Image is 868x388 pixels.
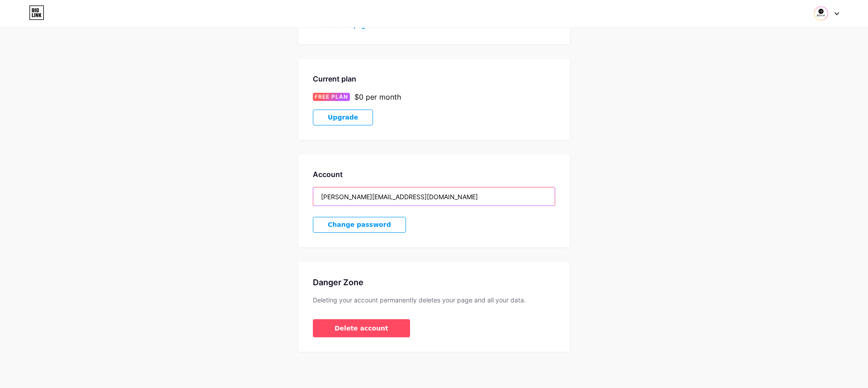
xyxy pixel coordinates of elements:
button: Change password [313,217,406,233]
span: Delete account [335,324,388,333]
input: Email [313,187,555,206]
span: Change password [328,221,391,229]
div: Account [313,169,555,180]
div: Current plan [313,73,555,84]
div: Danger Zone [313,276,555,288]
div: Deleting your account permanently deletes your page and all your data. [313,296,555,305]
img: denimpv [812,5,830,22]
button: Delete account [313,319,410,337]
button: Upgrade [313,110,373,125]
div: $0 per month [354,91,401,102]
span: FREE PLAN [315,93,348,101]
span: Upgrade [328,114,358,121]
